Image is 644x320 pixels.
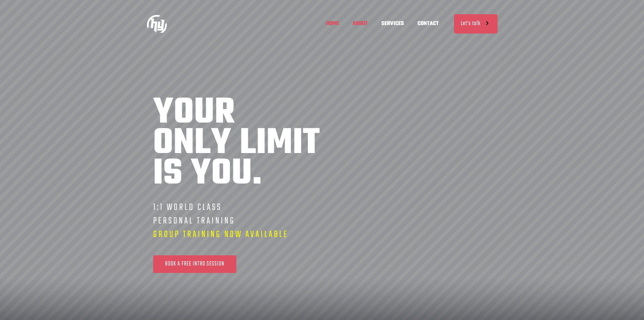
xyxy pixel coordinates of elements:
img: Home [147,14,167,34]
a: Let's talk [454,14,498,34]
span: SERVICES [375,14,411,34]
rs-layer: 1:1 WORLD CLASS PERSONAL TRAINING [153,201,288,241]
span: GROUP TRAINING NOW AVAILABLE [153,227,288,242]
rs-layer: YOUR ONLY LIMIT IS YOU. [153,98,320,190]
span: HOME [319,14,346,34]
a: BOOK A FREE INTRO SESSION [153,255,236,273]
span: ABOUT [346,14,375,34]
span: CONTACT [411,14,446,34]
